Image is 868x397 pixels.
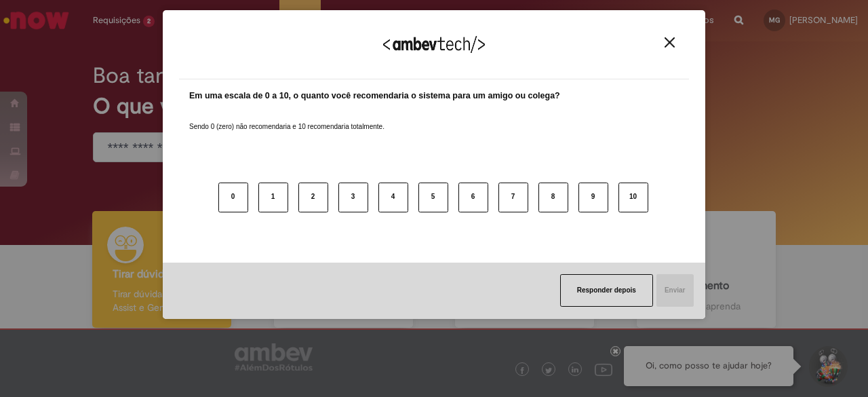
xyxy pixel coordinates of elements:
img: Close [665,37,675,48]
button: 3 [338,183,368,212]
button: Responder depois [560,274,653,307]
label: Sendo 0 (zero) não recomendaria e 10 recomendaria totalmente. [189,106,384,132]
button: 2 [298,183,328,212]
button: 7 [498,183,528,212]
button: 5 [418,183,448,212]
button: 1 [258,183,288,212]
button: 8 [538,183,568,212]
img: Logo Ambevtech [383,36,485,53]
button: 9 [578,183,608,212]
button: 6 [458,183,488,212]
button: 10 [618,183,648,212]
button: 0 [218,183,248,212]
label: Em uma escala de 0 a 10, o quanto você recomendaria o sistema para um amigo ou colega? [189,90,560,102]
button: Close [660,37,679,48]
button: 4 [378,183,408,212]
